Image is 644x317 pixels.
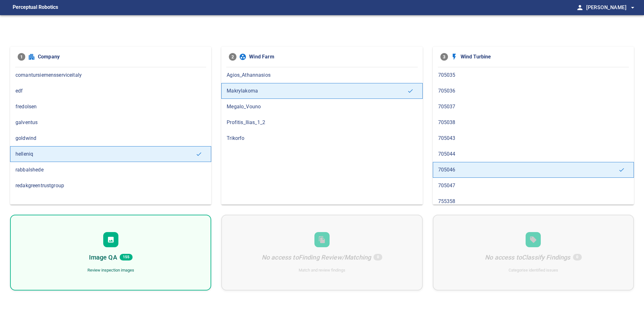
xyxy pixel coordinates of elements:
span: galventus [15,119,206,126]
span: 705043 [438,135,629,142]
div: 705037 [433,99,634,115]
figcaption: Perceptual Robotics [13,3,58,13]
div: 705036 [433,83,634,99]
span: helleniq [15,150,196,158]
div: helleniq [10,146,211,162]
div: Megalo_Vouno [221,99,422,115]
span: rabbalshede [15,166,206,174]
div: Image QA155Review inspection images [10,215,211,290]
span: [PERSON_NAME] [586,3,636,12]
span: 2 [229,53,236,61]
span: comantursiemensserviceitaly [15,71,206,79]
div: galventus [10,115,211,130]
h6: Image QA [89,252,117,262]
span: Wind Turbine [461,53,626,61]
span: edf [15,87,206,95]
div: Profitis_Ilias_1_2 [221,115,422,130]
div: fredolsen [10,99,211,115]
span: 705037 [438,103,629,111]
span: 705046 [438,166,618,174]
div: 705035 [433,67,634,83]
div: 755358 [433,194,634,209]
span: redakgreentrustgroup [15,182,206,189]
div: 705046 [433,162,634,178]
span: 705038 [438,119,629,126]
div: comantursiemensserviceitaly [10,67,211,83]
button: [PERSON_NAME] [584,1,636,14]
span: Wind Farm [249,53,415,61]
div: Trikorfo [221,130,422,146]
span: Agios_Athannasios [227,71,417,79]
span: Megalo_Vouno [227,103,417,111]
div: 705047 [433,178,634,194]
div: Review inspection images [87,267,134,273]
span: 705036 [438,87,629,95]
span: Company [38,53,204,61]
div: Agios_Athannasios [221,67,422,83]
span: Trikorfo [227,135,417,142]
span: fredolsen [15,103,206,111]
span: 155 [120,254,133,260]
span: 3 [440,53,448,61]
span: 705047 [438,182,629,189]
span: 705044 [438,150,629,158]
div: rabbalshede [10,162,211,178]
span: goldwind [15,135,206,142]
div: Makrylakoma [221,83,422,99]
div: edf [10,83,211,99]
div: 705038 [433,115,634,130]
div: redakgreentrustgroup [10,178,211,194]
div: 705044 [433,146,634,162]
span: Makrylakoma [227,87,407,95]
div: 705043 [433,130,634,146]
div: goldwind [10,130,211,146]
span: 1 [18,53,25,61]
span: Profitis_Ilias_1_2 [227,119,417,126]
span: person [576,4,584,11]
span: arrow_drop_down [629,4,636,11]
span: 705035 [438,71,629,79]
span: 755358 [438,198,629,205]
